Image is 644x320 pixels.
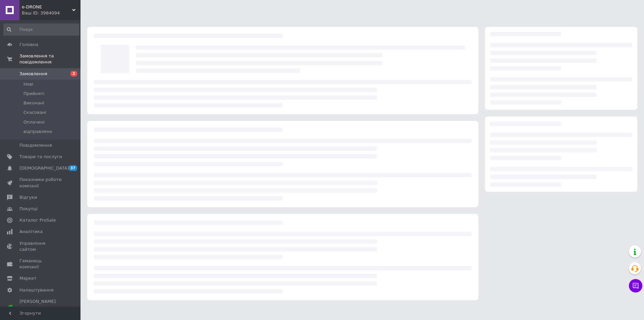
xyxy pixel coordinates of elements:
span: Товари та послуги [19,154,62,160]
span: Управління сайтом [19,240,62,253]
span: Замовлення та повідомлення [19,53,80,65]
span: Виконані [23,100,44,106]
span: Відгуки [19,194,37,200]
span: Нові [23,81,33,87]
span: 2 [70,71,77,77]
span: відправлено [23,129,52,135]
span: Головна [19,42,38,48]
span: e-DRONE [22,4,72,10]
div: Ваш ID: 3984094 [22,10,80,16]
span: Прийняті [23,91,44,97]
span: Налаштування [19,287,54,293]
span: Гаманець компанії [19,258,62,270]
span: Оплачені [23,119,45,125]
span: Скасовані [23,109,46,116]
span: Маркет [19,275,37,281]
span: [DEMOGRAPHIC_DATA] [19,165,69,171]
span: 37 [69,165,77,171]
span: Замовлення [19,71,47,77]
span: [PERSON_NAME] та рахунки [19,299,62,317]
span: Показники роботи компанії [19,177,62,189]
span: Аналітика [19,229,43,235]
span: Каталог ProSale [19,217,56,223]
span: Покупці [19,206,38,212]
input: Пошук [3,24,79,36]
button: Чат з покупцем [629,279,642,292]
span: Повідомлення [19,142,52,148]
